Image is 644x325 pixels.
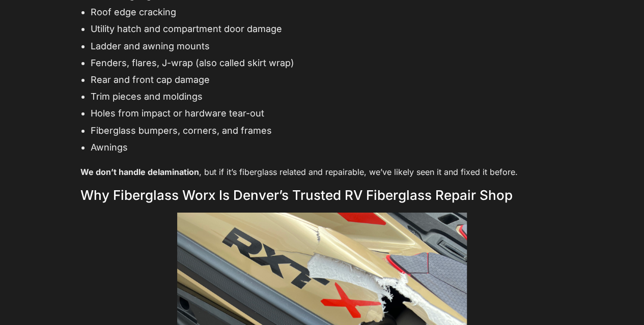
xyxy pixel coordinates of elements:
strong: We don’t handle delamination [80,167,199,177]
li: Fiberglass bumpers, corners, and frames [91,124,564,137]
li: Fenders, flares, J-wrap (also called skirt wrap) [91,56,564,69]
li: Trim pieces and moldings [91,90,564,103]
h3: Why Fiberglass Worx Is Denver’s Trusted RV Fiberglass Repair Shop [80,186,564,204]
li: Awnings [91,141,564,154]
li: Holes from impact or hardware tear-out [91,107,564,120]
li: Roof edge cracking [91,6,564,18]
p: , but if it’s fiberglass related and repairable, we’ve likely seen it and fixed it before. [80,166,564,178]
li: Utility hatch and compartment door damage [91,22,564,35]
li: Rear and front cap damage [91,73,564,86]
li: Ladder and awning mounts [91,40,564,52]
